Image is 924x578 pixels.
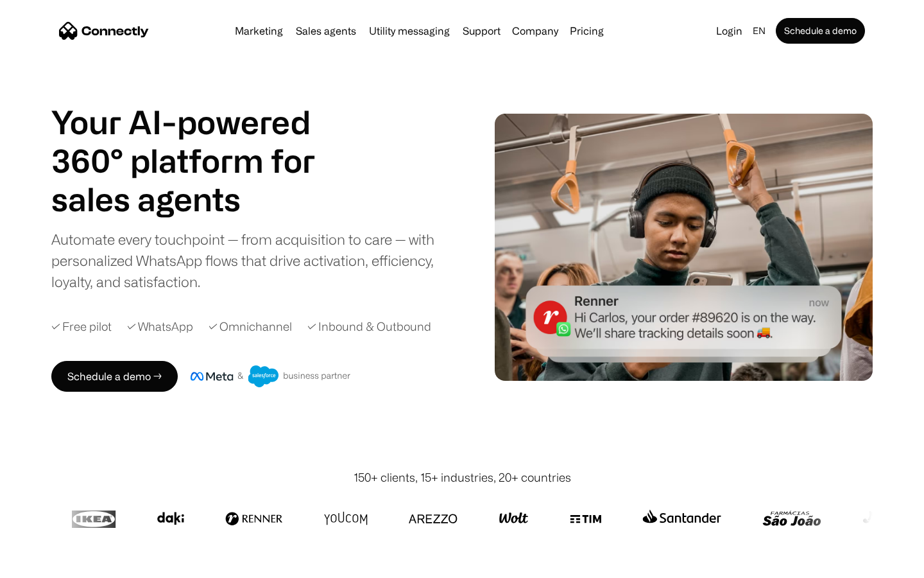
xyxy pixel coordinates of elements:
[291,26,361,36] a: Sales agents
[191,365,351,387] img: Meta and Salesforce business partner badge.
[51,229,456,292] div: Automate every touchpoint — from acquisition to care — with personalized WhatsApp flows that driv...
[51,103,346,180] h1: Your AI-powered 360° platform for
[51,361,178,392] a: Schedule a demo →
[776,18,865,44] a: Schedule a demo
[51,180,346,218] h1: sales agents
[51,318,112,335] div: ✓ Free pilot
[26,556,77,574] ul: Language list
[209,318,292,335] div: ✓ Omnichannel
[354,469,571,486] div: 150+ clients, 15+ industries, 20+ countries
[364,26,455,36] a: Utility messaging
[13,554,77,574] aside: Language selected: English
[307,318,431,335] div: ✓ Inbound & Outbound
[565,26,609,36] a: Pricing
[753,22,766,40] div: en
[458,26,506,36] a: Support
[512,22,558,40] div: Company
[230,26,288,36] a: Marketing
[711,22,748,40] a: Login
[127,318,193,335] div: ✓ WhatsApp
